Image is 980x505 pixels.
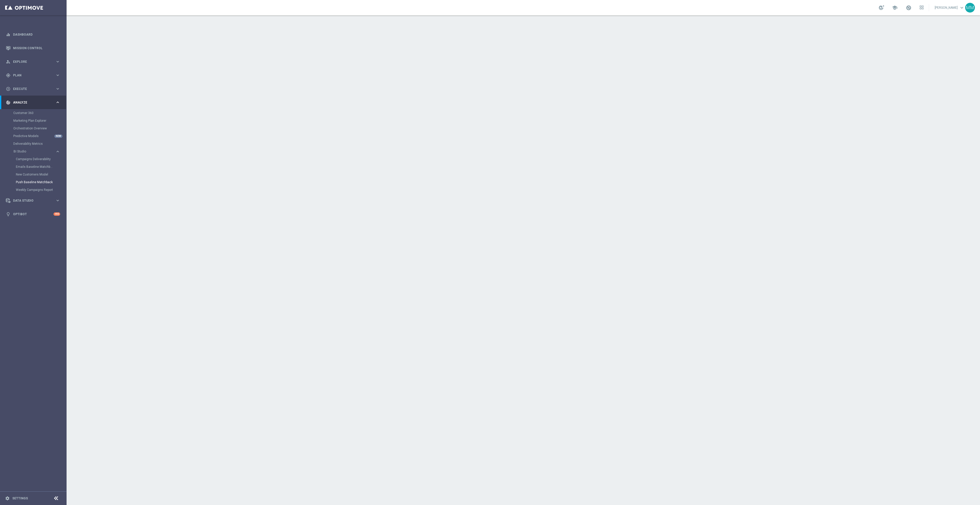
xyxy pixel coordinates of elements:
span: Analyze [13,101,55,104]
button: equalizer Dashboard [6,33,60,37]
i: play_circle_outline [6,87,10,91]
div: Emails Baseline Matchback [16,163,66,171]
div: BI Studio [13,148,66,194]
a: [PERSON_NAME]keyboard_arrow_down [934,4,965,12]
a: New Customers Model [16,172,53,177]
button: BI Studio keyboard_arrow_right [13,149,60,153]
div: MM [965,3,975,13]
i: track_changes [6,100,10,105]
a: Push Baseline Matchback [16,180,53,184]
i: lightbulb [6,212,10,217]
span: Data Studio [13,199,55,202]
a: Customer 360 [13,111,53,115]
div: Analyze [6,100,55,105]
button: person_search Explore keyboard_arrow_right [6,60,60,64]
div: Optibot [6,207,60,221]
div: Mission Control [6,41,60,55]
div: Deliverability Metrics [13,140,66,148]
div: Data Studio [6,198,55,203]
i: keyboard_arrow_right [55,73,60,78]
div: Explore [6,59,55,64]
i: keyboard_arrow_right [55,86,60,91]
div: Plan [6,73,55,78]
div: Orchestration Overview [13,125,66,132]
span: BI Studio [14,150,50,153]
a: Deliverability Metrics [13,142,53,146]
div: Marketing Plan Explorer [13,117,66,125]
i: gps_fixed [6,73,10,78]
div: Customer 360 [13,109,66,117]
i: keyboard_arrow_right [55,59,60,64]
a: Dashboard [13,28,60,41]
a: Weekly Campaigns Report [16,188,53,192]
span: Plan [13,74,55,77]
i: equalizer [6,32,10,37]
a: Marketing Plan Explorer [13,119,53,123]
button: play_circle_outline Execute keyboard_arrow_right [6,87,60,91]
div: Push Baseline Matchback [16,178,66,186]
a: Settings [12,497,28,500]
div: NEW [54,135,62,138]
button: lightbulb Optibot +10 [6,212,60,216]
div: Predictive Models [13,132,66,140]
div: BI Studio [14,150,55,153]
div: Execute [6,87,55,91]
div: Weekly Campaigns Report [16,186,66,194]
div: Dashboard [6,28,60,41]
i: keyboard_arrow_right [55,149,60,154]
button: Mission Control [6,46,60,50]
div: New Customers Model [16,171,66,178]
span: Explore [13,60,55,63]
i: person_search [6,59,10,64]
div: Campaigns Deliverability [16,155,66,163]
i: keyboard_arrow_right [55,100,60,105]
span: school [892,5,898,11]
button: Data Studio keyboard_arrow_right [6,199,60,203]
a: Campaigns Deliverability [16,157,53,161]
i: keyboard_arrow_right [55,198,60,203]
button: gps_fixed Plan keyboard_arrow_right [6,73,60,77]
a: Predictive Models [13,134,53,138]
div: +10 [54,212,60,216]
a: Orchestration Overview [13,126,53,130]
span: Execute [13,87,55,90]
a: Mission Control [13,41,60,55]
i: settings [5,496,10,501]
span: keyboard_arrow_down [959,5,965,11]
a: Emails Baseline Matchback [16,165,53,169]
button: track_changes Analyze keyboard_arrow_right [6,100,60,105]
a: Optibot [13,207,54,221]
